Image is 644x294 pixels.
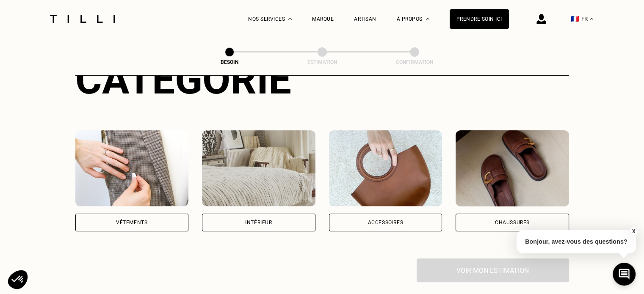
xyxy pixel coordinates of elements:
a: Artisan [354,16,376,22]
img: Vêtements [75,130,189,206]
div: Vêtements [116,220,147,225]
div: Catégorie [75,56,569,103]
p: Bonjour, avez-vous des questions? [517,230,636,253]
div: Confirmation [372,59,457,65]
div: Besoin [187,59,272,65]
img: Chaussures [456,130,569,206]
img: Menu déroulant à propos [426,18,429,20]
button: X [629,227,638,236]
div: Intérieur [245,220,272,225]
img: icône connexion [536,14,546,24]
img: Menu déroulant [288,18,292,20]
img: menu déroulant [590,18,593,20]
img: Accessoires [329,130,442,206]
img: Intérieur [202,130,315,206]
span: 🇫🇷 [571,15,579,23]
a: Marque [312,16,334,22]
div: Estimation [280,59,365,65]
div: Accessoires [368,220,403,225]
div: Chaussures [495,220,530,225]
img: Logo du service de couturière Tilli [47,15,118,23]
a: Prendre soin ici [450,9,509,29]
